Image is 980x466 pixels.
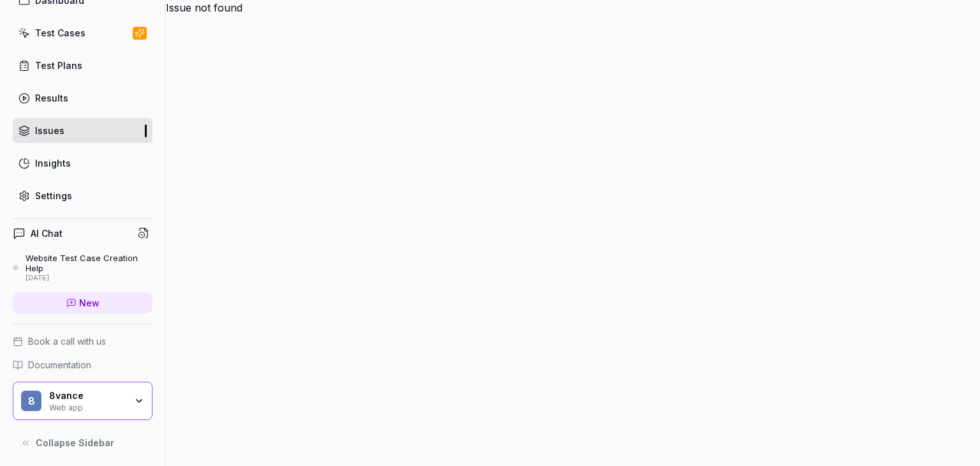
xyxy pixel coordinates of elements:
[13,151,152,176] a: Insights
[35,189,72,202] div: Settings
[13,20,152,45] a: Test Cases
[31,227,63,240] h4: AI Chat
[13,382,152,420] button: 88vanceWeb app
[36,436,114,449] span: Collapse Sidebar
[13,334,152,348] a: Book a call with us
[13,183,152,208] a: Settings
[35,59,82,72] div: Test Plans
[79,296,100,310] span: New
[13,86,152,110] a: Results
[49,390,126,402] div: 8vance
[13,292,152,313] a: New
[13,253,152,282] a: Website Test Case Creation Help[DATE]
[21,391,41,411] span: 8
[35,124,64,137] div: Issues
[35,91,68,105] div: Results
[28,334,106,348] span: Book a call with us
[13,358,152,372] a: Documentation
[13,53,152,78] a: Test Plans
[35,156,71,170] div: Insights
[35,26,85,40] div: Test Cases
[28,358,91,372] span: Documentation
[26,274,152,283] div: [DATE]
[49,402,126,412] div: Web app
[26,253,152,274] div: Website Test Case Creation Help
[13,118,152,143] a: Issues
[13,430,152,456] button: Collapse Sidebar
